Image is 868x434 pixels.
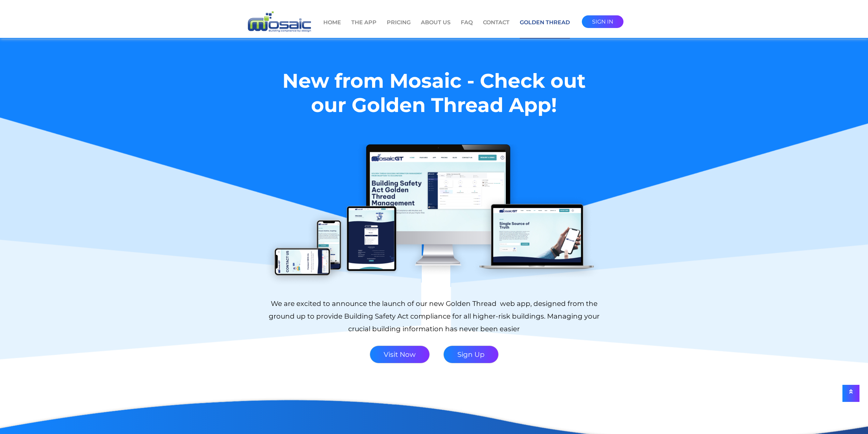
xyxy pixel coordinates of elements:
a: Home [323,18,341,38]
a: Golden Thread [520,18,570,39]
img: logo [245,10,313,34]
a: sign in [582,15,623,28]
a: About Us [421,18,451,38]
a: Contact [483,18,510,38]
a: Sign Up [443,346,499,363]
a: Pricing [387,18,411,38]
h2: New from Mosaic - Check out our Golden Thread App! [264,69,604,144]
a: The App [351,18,377,38]
a: FAQ [461,18,473,38]
a: Visit now [370,346,430,363]
p: We are excited to announce the launch of our new Golden Thread web app, designed from the ground ... [264,297,604,335]
img: machine.png [264,144,604,287]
